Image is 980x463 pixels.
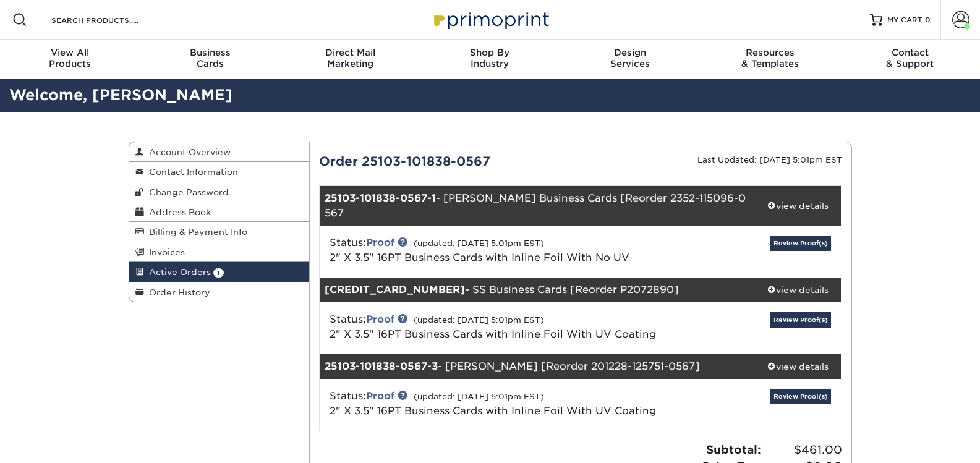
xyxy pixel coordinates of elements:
[754,200,842,212] div: view details
[144,167,238,177] span: Contact Information
[840,40,980,79] a: Contact& Support
[765,441,842,459] span: $461.00
[144,207,211,217] span: Address Book
[414,392,544,401] small: (updated: [DATE] 5:01pm EST)
[280,47,420,58] span: Direct Mail
[560,47,700,69] div: Services
[840,47,980,69] div: & Support
[887,15,922,25] span: MY CART
[770,389,831,404] a: Review Proof(s)
[140,47,279,69] div: Cards
[144,267,211,277] span: Active Orders
[925,15,931,24] span: 0
[280,40,420,79] a: Direct MailMarketing
[129,162,310,182] a: Contact Information
[700,47,840,58] span: Resources
[330,405,656,417] span: 2" X 3.5" 16PT Business Cards with Inline Foil With UV Coating
[129,202,310,222] a: Address Book
[129,262,310,282] a: Active Orders 1
[325,192,436,204] strong: 25103-101838-0567-1
[50,12,171,27] input: SEARCH PRODUCTS.....
[414,315,544,325] small: (updated: [DATE] 5:01pm EST)
[140,40,279,79] a: BusinessCards
[320,312,667,342] div: Status:
[144,287,210,297] span: Order History
[129,142,310,162] a: Account Overview
[325,360,438,372] strong: 25103-101838-0567-3
[770,312,831,328] a: Review Proof(s)
[129,182,310,202] a: Change Password
[754,360,842,373] div: view details
[310,152,581,171] div: Order 25103-101838-0567
[560,47,700,58] span: Design
[320,236,667,265] div: Status:
[330,252,629,263] span: 2" X 3.5" 16PT Business Cards with Inline Foil With No UV
[420,40,560,79] a: Shop ByIndustry
[213,268,224,278] span: 1
[280,47,420,69] div: Marketing
[144,227,247,237] span: Billing & Payment Info
[320,186,754,226] div: - [PERSON_NAME] Business Cards [Reorder 2352-115096-0567
[700,47,840,69] div: & Templates
[414,239,544,248] small: (updated: [DATE] 5:01pm EST)
[754,278,842,302] a: view details
[754,284,842,296] div: view details
[366,390,394,402] a: Proof
[428,6,552,33] img: Primoprint
[420,47,560,58] span: Shop By
[129,282,310,302] a: Order History
[320,354,754,379] div: - [PERSON_NAME] [Reorder 201228-125751-0567]
[140,47,279,58] span: Business
[144,147,231,157] span: Account Overview
[754,354,842,379] a: view details
[770,236,831,251] a: Review Proof(s)
[366,313,394,325] a: Proof
[700,40,840,79] a: Resources& Templates
[144,187,229,197] span: Change Password
[129,222,310,242] a: Billing & Payment Info
[420,47,560,69] div: Industry
[325,284,465,295] strong: [CREDIT_CARD_NUMBER]
[320,389,667,418] div: Status:
[697,155,842,164] small: Last Updated: [DATE] 5:01pm EST
[754,186,842,226] a: view details
[320,278,754,302] div: - SS Business Cards [Reorder P2072890]
[144,247,185,257] span: Invoices
[330,328,656,340] span: 2" X 3.5" 16PT Business Cards with Inline Foil With UV Coating
[129,242,310,262] a: Invoices
[560,40,700,79] a: DesignServices
[840,47,980,58] span: Contact
[706,443,761,456] strong: Subtotal:
[366,237,394,248] a: Proof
